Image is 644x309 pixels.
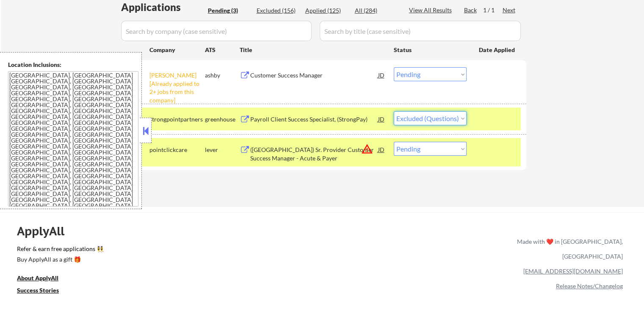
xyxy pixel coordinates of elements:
[208,6,250,15] div: Pending (3)
[205,115,240,124] div: greenhouse
[355,6,397,15] div: All (284)
[17,274,58,281] u: About ApplyAll
[320,21,521,41] input: Search by title (case sensitive)
[305,6,348,15] div: Applied (125)
[17,273,70,284] a: About ApplyAll
[205,71,240,80] div: ashby
[17,257,102,262] div: Buy ApplyAll as a gift 🎁
[409,6,454,14] div: View All Results
[240,46,386,54] div: Title
[257,6,299,15] div: Excluded (156)
[523,268,623,275] a: [EMAIL_ADDRESS][DOMAIN_NAME]
[483,6,503,14] div: 1 / 1
[17,224,74,238] div: ApplyAll
[149,115,205,124] div: strongpointpartners
[149,146,205,154] div: pointclickcare
[377,111,386,127] div: JD
[17,287,59,294] u: Success Stories
[377,67,386,83] div: JD
[17,286,70,296] a: Success Stories
[205,46,240,54] div: ATS
[394,42,467,57] div: Status
[361,143,373,155] button: warning_amber
[250,71,378,80] div: Customer Success Manager
[121,2,205,12] div: Applications
[250,115,378,124] div: Payroll Client Success Specialist, (StrongPay)
[205,146,240,154] div: lever
[514,234,623,264] div: Made with ❤️ in [GEOGRAPHIC_DATA], [GEOGRAPHIC_DATA]
[8,61,138,69] div: Location Inclusions:
[17,246,340,255] a: Refer & earn free applications 👯‍♀️
[377,142,386,157] div: JD
[503,6,516,14] div: Next
[121,21,312,41] input: Search by company (case sensitive)
[250,146,378,162] div: ([GEOGRAPHIC_DATA]) Sr. Provider Customer Success Manager - Acute & Payer
[149,71,205,104] div: [PERSON_NAME] [Already applied to 2+ jobs from this company]
[479,46,516,54] div: Date Applied
[556,282,623,290] a: Release Notes/Changelog
[17,255,102,265] a: Buy ApplyAll as a gift 🎁
[464,6,478,14] div: Back
[149,46,205,54] div: Company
